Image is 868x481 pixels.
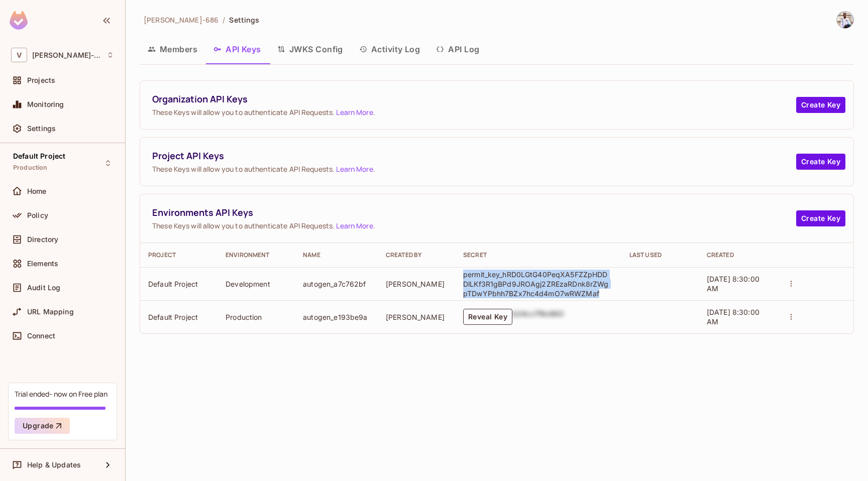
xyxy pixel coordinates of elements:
span: Elements [27,260,58,268]
td: Development [218,267,295,300]
button: Members [140,37,205,62]
a: Learn More [336,164,373,174]
span: Settings [27,125,56,133]
div: Environment [226,251,287,259]
button: actions [784,277,798,291]
span: These Keys will allow you to authenticate API Requests. . [152,164,796,174]
td: autogen_e193be9a [295,300,378,333]
span: Default Project [13,152,65,160]
li: / [223,15,225,25]
div: Created By [386,251,447,259]
span: Production [13,164,48,172]
button: Upgrade [15,418,70,434]
td: Default Project [140,267,218,300]
div: b24cc7f8c660 [512,309,564,325]
img: VINCENT TETTEH [837,12,853,28]
span: Monitoring [27,100,64,108]
td: Default Project [140,300,218,333]
button: Activity Log [351,37,428,62]
span: Environments API Keys [152,206,796,219]
td: [PERSON_NAME] [378,300,455,333]
td: autogen_a7c762bf [295,267,378,300]
div: Name [303,251,370,259]
button: Reveal Key [463,309,512,325]
a: Learn More [336,107,373,117]
button: API Log [428,37,487,62]
button: API Keys [205,37,269,62]
div: Trial ended- now on Free plan [15,389,107,399]
span: V [11,48,27,62]
span: Project API Keys [152,150,796,162]
span: These Keys will allow you to authenticate API Requests. . [152,107,796,117]
div: Created [707,251,768,259]
span: Directory [27,235,58,244]
span: [DATE] 8:30:00 AM [707,308,759,326]
td: Production [218,300,295,333]
button: JWKS Config [269,37,351,62]
span: Workspace: VINCENT-686 [32,51,101,59]
span: Home [27,187,47,195]
span: [DATE] 8:30:00 AM [707,275,759,293]
span: These Keys will allow you to authenticate API Requests. . [152,221,796,230]
span: Audit Log [27,284,60,292]
span: Settings [229,15,259,25]
div: Project [148,251,209,259]
span: Projects [27,76,55,84]
span: URL Mapping [27,308,74,316]
td: [PERSON_NAME] [378,267,455,300]
span: [PERSON_NAME]-686 [144,15,219,25]
p: permit_key_hRD0LGtG40PeqXA5FZZpHDDDlLKf3R1gBPd9JROAgj2ZREzaRDnk8rZWgpTDwYPbhh7BZx7hc4d4mO7wRWZMaf [463,270,609,298]
div: Secret [463,251,613,259]
span: Organization API Keys [152,93,796,105]
div: Last Used [629,251,691,259]
span: Help & Updates [27,461,81,469]
button: Create Key [796,210,845,226]
span: Policy [27,211,48,219]
button: Create Key [796,97,845,113]
img: SReyMgAAAABJRU5ErkJggg== [10,11,28,30]
span: Connect [27,332,55,340]
button: actions [784,310,798,324]
a: Learn More [336,221,373,230]
button: Create Key [796,154,845,170]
